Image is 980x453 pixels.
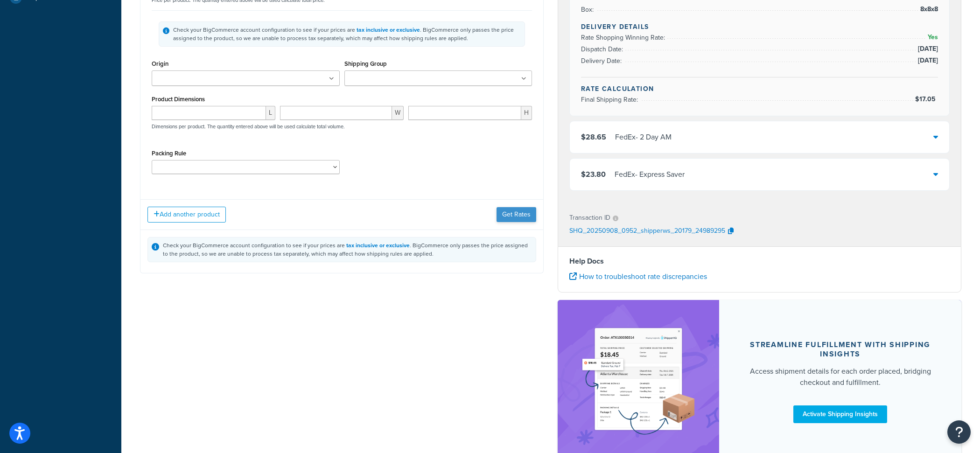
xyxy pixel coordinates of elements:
span: 8x8x8 [918,4,938,15]
a: tax inclusive or exclusive [357,26,420,34]
p: Transaction ID [569,211,610,224]
span: $17.05 [915,94,938,104]
label: Shipping Group [344,60,387,67]
h4: Delivery Details [581,22,938,32]
label: Product Dimensions [152,96,205,103]
button: Open Resource Center [947,420,971,444]
span: L [266,106,275,120]
span: [DATE] [916,55,938,66]
span: [DATE] [916,43,938,55]
div: Check your BigCommerce account configuration to see if your prices are . BigCommerce only passes ... [163,241,532,258]
button: Get Rates [497,207,536,222]
button: Add another product [147,207,226,223]
span: Yes [925,32,938,43]
p: SHQ_20250908_0952_shipperws_20179_24989295 [569,224,725,238]
img: feature-image-si-e24932ea9b9fcd0ff835db86be1ff8d589347e8876e1638d903ea230a36726be.png [580,314,697,449]
span: Dispatch Date: [581,44,625,54]
a: Activate Shipping Insights [793,405,887,423]
p: Dimensions per product. The quantity entered above will be used calculate total volume. [149,123,345,130]
span: H [521,106,532,120]
span: $28.65 [581,132,606,142]
span: Final Shipping Rate: [581,95,640,105]
span: Delivery Date: [581,56,624,66]
span: $23.80 [581,169,606,180]
div: Access shipment details for each order placed, bridging checkout and fulfillment. [742,366,939,388]
label: Packing Rule [152,150,186,157]
a: tax inclusive or exclusive [346,241,410,250]
div: FedEx - Express Saver [615,168,685,181]
span: Rate Shopping Winning Rate: [581,33,667,42]
span: Box: [581,5,596,14]
div: Streamline Fulfillment with Shipping Insights [742,340,939,359]
span: W [392,106,404,120]
h4: Rate Calculation [581,84,938,94]
div: FedEx - 2 Day AM [615,131,672,144]
div: Check your BigCommerce account configuration to see if your prices are . BigCommerce only passes ... [173,26,521,42]
h4: Help Docs [569,256,950,267]
label: Origin [152,60,168,67]
a: How to troubleshoot rate discrepancies [569,271,707,282]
